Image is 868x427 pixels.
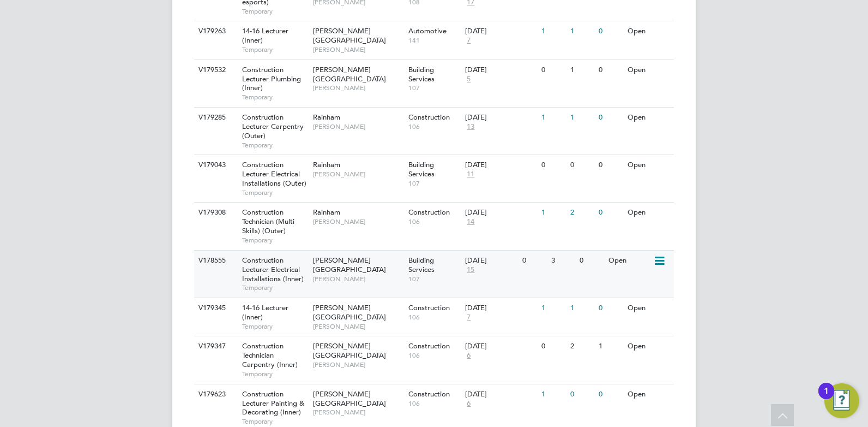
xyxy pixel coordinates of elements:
span: 11 [465,170,476,179]
span: 6 [465,351,472,360]
span: 7 [465,36,472,45]
div: 0 [520,251,548,271]
div: 0 [539,155,567,175]
div: Open [625,108,672,128]
div: 1 [539,21,567,41]
div: V179347 [196,336,234,357]
span: 106 [408,399,460,408]
div: 0 [577,251,605,271]
span: [PERSON_NAME] [313,275,403,283]
span: 15 [465,265,476,275]
span: [PERSON_NAME][GEOGRAPHIC_DATA] [313,26,386,45]
div: 1 [568,21,596,41]
div: 1 [824,391,829,405]
span: Construction Lecturer Electrical Installations (Inner) [242,256,304,283]
div: [DATE] [465,256,517,265]
span: 14-16 Lecturer (Inner) [242,26,288,45]
span: Temporary [242,45,308,54]
span: Automotive [408,26,447,35]
span: Temporary [242,188,308,197]
span: Temporary [242,370,308,378]
div: Open [625,336,672,357]
span: 106 [408,351,460,360]
div: 2 [568,336,596,357]
div: [DATE] [465,161,536,170]
span: Construction [408,207,450,217]
button: Open Resource Center, 1 new notification [824,383,859,418]
div: 1 [539,108,567,128]
span: [PERSON_NAME][GEOGRAPHIC_DATA] [313,341,386,360]
span: Building Services [408,160,435,179]
div: V179345 [196,298,234,318]
div: 1 [568,60,596,80]
div: [DATE] [465,304,536,313]
div: Open [625,60,672,80]
span: 13 [465,122,476,132]
span: Temporary [242,322,308,331]
div: V178555 [196,251,234,271]
span: [PERSON_NAME] [313,122,403,131]
span: Construction [408,112,450,122]
div: [DATE] [465,27,536,36]
span: [PERSON_NAME][GEOGRAPHIC_DATA] [313,256,386,274]
div: 0 [568,155,596,175]
div: Open [625,155,672,175]
div: [DATE] [465,390,536,399]
div: V179043 [196,155,234,175]
span: Construction [408,389,450,399]
span: [PERSON_NAME][GEOGRAPHIC_DATA] [313,389,386,408]
div: [DATE] [465,66,536,75]
div: 0 [596,60,624,80]
div: 0 [596,384,624,405]
div: [DATE] [465,208,536,217]
div: 2 [568,203,596,223]
div: 0 [596,298,624,318]
span: [PERSON_NAME] [313,170,403,179]
span: Temporary [242,7,308,16]
span: [PERSON_NAME] [313,45,403,54]
div: V179532 [196,60,234,80]
div: 1 [539,203,567,223]
span: Rainham [313,112,340,122]
span: Construction Lecturer Painting & Decorating (Inner) [242,389,304,417]
div: V179285 [196,108,234,128]
div: Open [625,298,672,318]
span: Construction Technician Carpentry (Inner) [242,341,298,369]
span: [PERSON_NAME] [313,408,403,417]
div: Open [625,384,672,405]
span: 107 [408,275,460,283]
span: Construction [408,341,450,351]
span: Building Services [408,65,435,84]
div: 0 [596,21,624,41]
span: 14-16 Lecturer (Inner) [242,303,288,322]
span: [PERSON_NAME] [313,322,403,331]
span: Rainham [313,207,340,217]
div: Open [625,203,672,223]
div: 0 [568,384,596,405]
span: [PERSON_NAME] [313,360,403,369]
span: Construction Lecturer Carpentry (Outer) [242,112,304,140]
span: Building Services [408,256,435,274]
div: 1 [539,298,567,318]
div: 3 [548,251,577,271]
span: [PERSON_NAME] [313,217,403,226]
span: 107 [408,179,460,188]
div: 1 [596,336,624,357]
span: 107 [408,84,460,92]
span: 106 [408,313,460,322]
div: V179263 [196,21,234,41]
span: 5 [465,75,472,84]
span: 141 [408,36,460,45]
span: [PERSON_NAME][GEOGRAPHIC_DATA] [313,65,386,84]
div: [DATE] [465,113,536,122]
div: 1 [568,298,596,318]
span: Construction Technician (Multi Skills) (Outer) [242,207,294,235]
div: [DATE] [465,342,536,351]
div: 0 [539,336,567,357]
div: 0 [596,203,624,223]
span: 6 [465,399,472,408]
span: Rainham [313,160,340,169]
div: V179623 [196,384,234,405]
span: 106 [408,122,460,131]
span: Construction Lecturer Electrical Installations (Outer) [242,160,306,188]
